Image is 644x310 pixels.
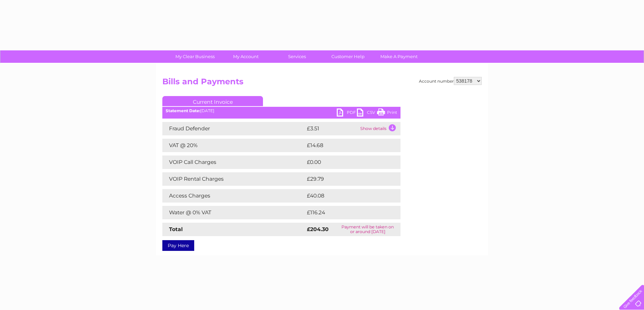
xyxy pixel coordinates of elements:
td: £0.00 [305,156,385,169]
strong: Total [169,226,183,232]
a: My Account [218,50,274,63]
td: Fraud Defender [162,122,305,135]
td: Access Charges [162,189,305,203]
h2: Bills and Payments [162,77,482,90]
td: VAT @ 20% [162,139,305,152]
td: £116.24 [305,206,388,219]
div: [DATE] [162,108,400,113]
td: Show details [359,122,400,135]
a: My Clear Business [167,50,223,63]
a: Customer Help [320,50,376,63]
td: Water @ 0% VAT [162,206,305,219]
a: Services [269,50,325,63]
td: £14.68 [305,139,387,152]
td: VOIP Call Charges [162,156,305,169]
a: Current Invoice [162,96,263,106]
b: Statement Date: [166,108,200,113]
a: Make A Payment [371,50,427,63]
td: VOIP Rental Charges [162,172,305,186]
td: Payment will be taken on or around [DATE] [335,223,400,236]
td: £29.79 [305,172,387,186]
a: Print [377,108,397,118]
td: £3.51 [305,122,359,135]
td: £40.08 [305,189,387,203]
a: PDF [337,108,357,118]
a: Pay Here [162,240,194,251]
a: CSV [357,108,377,118]
div: Account number [419,77,482,85]
strong: £204.30 [307,226,329,232]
